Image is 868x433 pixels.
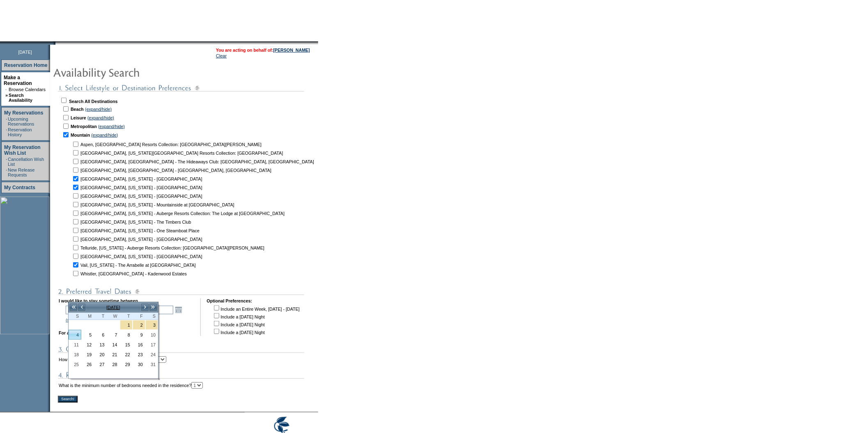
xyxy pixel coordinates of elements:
td: Sunday, January 04, 2026 [69,330,81,340]
a: 27 [94,360,106,369]
td: What is the minimum number of bedrooms needed in the residence? [59,382,203,389]
a: 1 [120,321,132,330]
a: 29 [120,360,132,369]
a: [PERSON_NAME] [273,48,310,53]
a: 8 [120,330,132,339]
a: 11 [69,340,81,349]
td: Thursday, January 08, 2026 [120,330,133,340]
a: >> [149,303,157,312]
td: Saturday, January 17, 2026 [145,340,158,350]
td: [GEOGRAPHIC_DATA], [US_STATE] - Mountainside at [GEOGRAPHIC_DATA] [80,201,314,208]
td: Vail, [US_STATE] - The Arrabelle at [GEOGRAPHIC_DATA] [80,261,314,269]
td: Tuesday, January 06, 2026 [94,330,107,340]
td: Thursday, January 15, 2026 [120,340,133,350]
a: 30 [133,360,145,369]
a: 10 [146,330,158,339]
a: My Reservations [4,110,43,116]
a: 15 [120,340,132,349]
input: Date format: M/D/Y. Shortcut keys: [T] for Today. [UP] or [.] for Next Day. [DOWN] or [,] for Pre... [66,306,104,314]
td: New Year's Holiday [120,320,133,330]
a: 20 [94,350,106,359]
a: 22 [120,350,132,359]
a: My Reservation Wish List [4,144,41,156]
a: 19 [82,350,94,359]
td: Include an Entire Week, [DATE] - [DATE] Include a [DATE] Night Include a [DATE] Night Include a [... [212,304,299,335]
a: New Release Requests [8,167,34,177]
th: Saturday [145,313,158,320]
td: Monday, January 12, 2026 [81,340,94,350]
a: Open the calendar popup. [174,305,183,314]
th: Tuesday [94,313,107,320]
a: 31 [146,360,158,369]
td: Sunday, January 25, 2026 [69,360,81,369]
td: Friday, January 09, 2026 [133,330,145,340]
td: Whistler, [GEOGRAPHIC_DATA] - Kadenwood Estates [80,270,314,277]
span: You are acting on behalf of: [216,48,310,53]
td: How many people will be staying in residence? [59,356,166,363]
td: Wednesday, January 21, 2026 [107,350,119,360]
b: Optional Preferences: [207,298,252,303]
td: Friday, January 23, 2026 [133,350,145,360]
img: promoShadowLeftCorner.gif [53,41,55,45]
td: [GEOGRAPHIC_DATA], [US_STATE] - [GEOGRAPHIC_DATA] [80,192,314,200]
td: · [6,117,7,126]
td: [GEOGRAPHIC_DATA], [US_STATE] - [GEOGRAPHIC_DATA] [80,235,314,243]
td: Tuesday, January 20, 2026 [94,350,107,360]
img: pgTtlAvailabilitySearch.gif [53,64,217,80]
a: Reservation Home [4,62,47,68]
a: (expand/hide) [87,115,114,120]
td: · [6,167,7,177]
td: Tuesday, January 27, 2026 [94,360,107,369]
a: 3 [146,321,158,330]
a: < [78,303,86,312]
td: Saturday, January 24, 2026 [145,350,158,360]
a: (show holiday calendar) [66,318,112,323]
a: 21 [107,350,119,359]
td: Sunday, January 18, 2026 [69,350,81,360]
a: 5 [82,330,94,339]
td: Wednesday, January 07, 2026 [107,330,119,340]
th: Thursday [120,313,133,320]
img: blank.gif [55,41,56,45]
b: Metropolitan [71,124,97,129]
td: Thursday, January 22, 2026 [120,350,133,360]
td: [GEOGRAPHIC_DATA], [US_STATE][GEOGRAPHIC_DATA] Resorts Collection: [GEOGRAPHIC_DATA] [80,149,314,157]
a: 14 [107,340,119,349]
td: Wednesday, January 28, 2026 [107,360,119,369]
b: For a minimum of [59,330,95,335]
a: 28 [107,360,119,369]
td: [GEOGRAPHIC_DATA], [US_STATE] - [GEOGRAPHIC_DATA] [80,183,314,191]
td: · [6,127,7,137]
a: > [141,303,149,312]
a: Reservation History [8,127,32,137]
b: Leisure [71,115,86,120]
a: 12 [82,340,94,349]
a: Search Availability [9,93,32,103]
td: Wednesday, January 14, 2026 [107,340,119,350]
td: · [6,157,7,167]
a: (expand/hide) [98,124,125,129]
a: (expand/hide) [85,107,112,112]
a: Make a Reservation [4,75,32,86]
a: 2 [133,321,145,330]
a: Browse Calendars [9,87,46,92]
td: Sunday, January 11, 2026 [69,340,81,350]
td: [GEOGRAPHIC_DATA], [GEOGRAPHIC_DATA] - The Hideaways Club: [GEOGRAPHIC_DATA], [GEOGRAPHIC_DATA] [80,158,314,165]
td: Thursday, January 29, 2026 [120,360,133,369]
td: [GEOGRAPHIC_DATA], [US_STATE] - [GEOGRAPHIC_DATA] [80,175,314,183]
input: Search! [58,396,78,403]
td: New Year's Holiday [133,320,145,330]
td: Aspen, [GEOGRAPHIC_DATA] Resorts Collection: [GEOGRAPHIC_DATA][PERSON_NAME] [80,140,314,148]
a: 26 [82,360,94,369]
td: Monday, January 05, 2026 [81,330,94,340]
b: Mountain [71,133,90,137]
a: 4 [69,330,81,339]
th: Sunday [69,313,81,320]
th: Monday [81,313,94,320]
a: 24 [146,350,158,359]
td: [GEOGRAPHIC_DATA], [US_STATE] - [GEOGRAPHIC_DATA] [80,252,314,260]
td: New Year's Holiday [145,320,158,330]
b: Beach [71,107,84,112]
th: Wednesday [107,313,119,320]
td: Monday, January 19, 2026 [81,350,94,360]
